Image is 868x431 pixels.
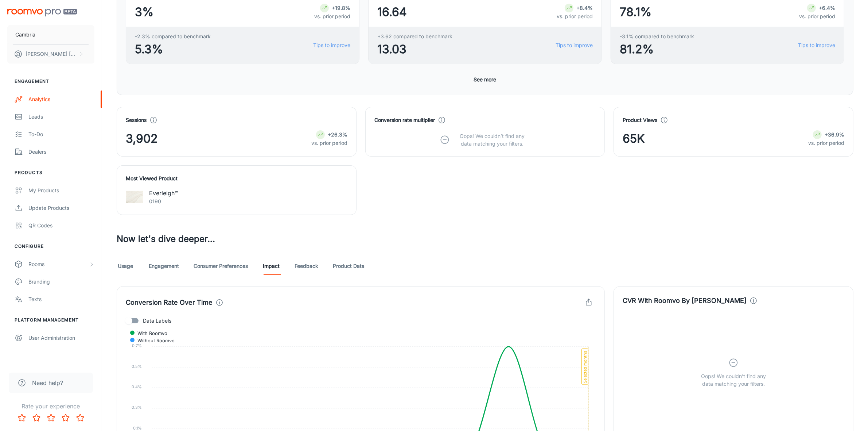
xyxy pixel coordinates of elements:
[7,45,94,64] button: [PERSON_NAME] [PERSON_NAME]
[28,278,94,286] div: Branding
[328,131,347,138] strong: +26.3%
[132,384,142,389] tspan: 0.4%
[819,5,835,11] strong: +6.4%
[117,257,134,275] a: Usage
[28,260,89,268] div: Rooms
[374,116,435,124] h4: Conversion rate multiplier
[149,189,178,197] p: Everleigh™
[133,426,142,431] tspan: 0.1%
[28,334,94,342] div: User Administration
[44,411,58,425] button: Rate 3 star
[377,32,452,41] span: +3.62 compared to benchmark
[314,12,350,20] p: vs. prior period
[58,411,73,425] button: Rate 4 star
[28,204,94,212] div: Update Products
[28,186,94,195] div: My Products
[556,41,593,49] a: Tips to improve
[28,130,94,138] div: To-do
[557,12,593,20] p: vs. prior period
[132,330,167,336] span: With Roomvo
[28,295,94,303] div: Texts
[117,232,853,246] h3: Now let's dive deeper...
[15,31,35,39] p: Cambria
[623,116,657,124] h4: Product Views
[576,5,593,11] strong: +8.4%
[15,411,29,425] button: Rate 1 star
[377,41,452,58] span: 13.03
[7,25,94,44] button: Cambria
[28,222,94,230] div: QR Codes
[623,130,645,147] span: 65K
[135,41,211,58] span: 5.3%
[135,32,211,41] span: -2.3% compared to benchmark
[798,41,835,49] a: Tips to improve
[126,174,347,182] h4: Most Viewed Product
[149,257,179,275] a: Engagement
[126,130,158,147] span: 3,902
[132,343,142,349] tspan: 0.7%
[333,257,365,275] a: Product Data
[620,3,651,21] span: 78.1%
[825,131,844,138] strong: +36.9%
[126,297,213,308] h4: Conversion Rate Over Time
[149,197,178,205] p: 0190
[620,41,694,58] span: 81.2%
[132,337,175,344] span: Without Roomvo
[132,364,142,369] tspan: 0.5%
[73,411,87,425] button: Rate 5 star
[696,372,771,388] p: Oops! We couldn’t find any data matching your filters.
[32,378,63,387] span: Need help?
[28,95,94,103] div: Analytics
[620,32,694,41] span: -3.1% compared to benchmark
[132,405,142,410] tspan: 0.3%
[623,296,747,306] h4: CVR With Roomvo By [PERSON_NAME]
[28,113,94,121] div: Leads
[135,3,153,21] span: 3%
[799,12,835,20] p: vs. prior period
[126,116,147,124] h4: Sessions
[143,317,171,325] span: Data Labels
[471,73,499,86] button: See more
[262,257,280,275] a: Impact
[377,3,407,21] span: 16.64
[26,50,77,58] p: [PERSON_NAME] [PERSON_NAME]
[313,41,350,49] a: Tips to improve
[29,411,44,425] button: Rate 2 star
[454,132,530,147] p: Oops! We couldn’t find any data matching your filters.
[332,5,350,11] strong: +19.8%
[295,257,318,275] a: Feedback
[126,188,143,206] img: Everleigh™
[808,139,844,147] p: vs. prior period
[7,9,77,16] img: Roomvo PRO Beta
[6,402,96,411] p: Rate your experience
[311,139,347,147] p: vs. prior period
[194,257,248,275] a: Consumer Preferences
[28,148,94,156] div: Dealers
